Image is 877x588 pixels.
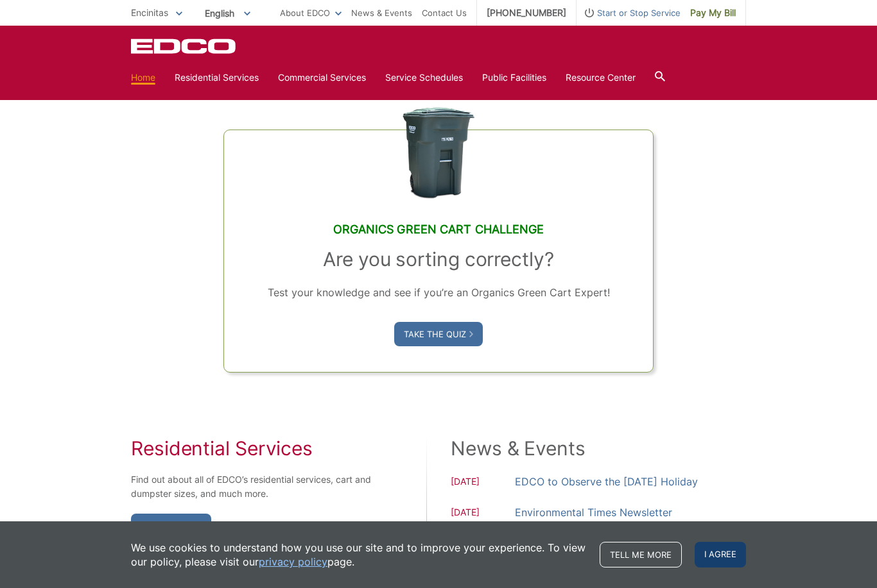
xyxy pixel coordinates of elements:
[482,71,546,85] a: Public Facilities
[394,322,483,346] a: Take the Quiz
[451,475,515,491] span: [DATE]
[131,38,238,54] a: EDCD logo. Return to the homepage.
[690,6,736,20] span: Pay My Bill
[278,71,366,85] a: Commercial Services
[280,6,342,20] a: About EDCO
[695,542,746,567] span: I agree
[600,542,682,567] a: Tell me more
[195,3,260,24] span: English
[259,555,327,569] a: privacy policy
[351,6,412,20] a: News & Events
[250,223,628,237] h2: Organics Green Cart Challenge
[131,541,587,569] p: We use cookies to understand how you use our site and to improve your experience. To view our pol...
[385,71,463,85] a: Service Schedules
[515,473,698,491] a: EDCO to Observe the [DATE] Holiday
[250,248,628,271] h3: Are you sorting correctly?
[250,283,628,301] p: Test your knowledge and see if you’re an Organics Green Cart Expert!
[131,473,373,501] p: Find out about all of EDCO’s residential services, cart and dumpster sizes, and much more.
[131,514,211,538] a: Learn More
[515,503,672,521] a: Environmental Times Newsletter
[422,6,467,20] a: Contact Us
[451,505,515,521] span: [DATE]
[131,71,155,85] a: Home
[131,7,168,18] span: Encinitas
[451,437,746,460] h2: News & Events
[131,437,373,460] h2: Residential Services
[175,71,259,85] a: Residential Services
[566,71,636,85] a: Resource Center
